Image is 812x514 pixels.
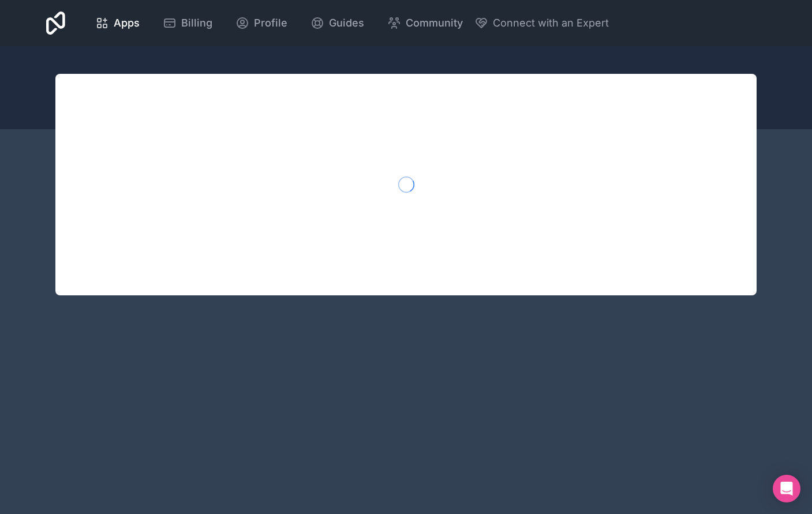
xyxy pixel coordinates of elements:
[378,10,472,36] a: Community
[329,15,364,31] span: Guides
[181,15,212,31] span: Billing
[86,10,149,36] a: Apps
[301,10,373,36] a: Guides
[773,475,800,502] div: Open Intercom Messenger
[226,10,297,36] a: Profile
[493,15,609,31] span: Connect with an Expert
[406,15,463,31] span: Community
[114,15,140,31] span: Apps
[154,10,222,36] a: Billing
[474,15,609,31] button: Connect with an Expert
[254,15,287,31] span: Profile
